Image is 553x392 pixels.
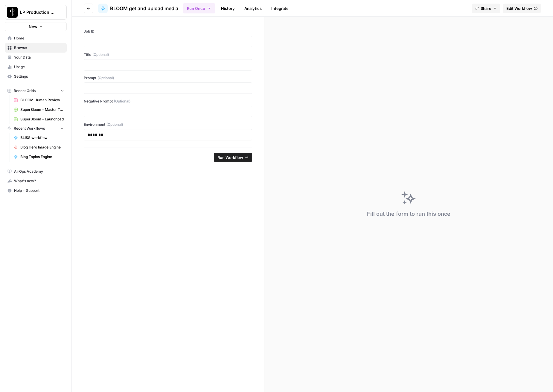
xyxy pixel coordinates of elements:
span: BLOOM get and upload media [110,5,178,12]
span: Blog Topics Engine [20,154,64,160]
button: What's new? [5,176,67,186]
label: Prompt [84,75,252,81]
a: Blog Hero Image Engine [11,143,67,152]
span: SuperBloom - Launchpad [20,117,64,122]
a: AirOps Academy [5,167,67,176]
a: BLISS workflow [11,133,67,143]
span: Edit Workflow [506,5,532,11]
label: Negative Prompt [84,99,252,104]
div: Fill out the form to run this once [367,210,450,218]
span: Browse [14,45,64,50]
span: BLOOM Human Review (ver2) [20,97,64,103]
span: Help + Support [14,188,64,193]
div: What's new? [5,177,66,186]
a: Home [5,33,67,43]
span: Usage [14,64,64,70]
span: Home [14,36,64,41]
a: Browse [5,43,67,53]
span: (Optional) [114,99,130,104]
span: AirOps Academy [14,169,64,174]
button: Workspace: LP Production Workloads [5,5,67,20]
span: BLISS workflow [20,135,64,140]
button: Help + Support [5,186,67,195]
a: History [217,4,238,13]
button: Recent Workflows [5,124,67,133]
span: Recent Workflows [14,126,45,131]
span: Share [481,5,491,11]
span: (Optional) [98,75,114,81]
button: Run Workflow [214,153,252,162]
label: Title [84,52,252,57]
span: (Optional) [106,122,123,127]
a: SuperBloom - Master Topic List [11,105,67,114]
a: BLOOM Human Review (ver2) [11,95,67,105]
a: Edit Workflow [503,4,541,13]
span: Your Data [14,55,64,60]
a: Your Data [5,53,67,62]
a: Integrate [268,4,292,13]
a: SuperBloom - Launchpad [11,114,67,124]
span: Settings [14,74,64,79]
a: Usage [5,62,67,72]
span: New [29,24,37,30]
span: Recent Grids [14,88,36,94]
img: LP Production Workloads Logo [7,7,18,18]
span: Run Workflow [217,154,243,160]
a: Blog Topics Engine [11,152,67,162]
span: SuperBloom - Master Topic List [20,107,64,112]
span: LP Production Workloads [20,9,56,15]
label: Environment [84,122,252,127]
button: Recent Grids [5,86,67,95]
a: BLOOM get and upload media [98,4,178,13]
label: Job ID [84,29,252,34]
a: Settings [5,72,67,81]
span: (Optional) [92,52,109,57]
button: Share [472,4,500,13]
button: Run Once [183,3,215,13]
span: Blog Hero Image Engine [20,145,64,150]
a: Analytics [241,4,265,13]
button: New [5,22,67,31]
